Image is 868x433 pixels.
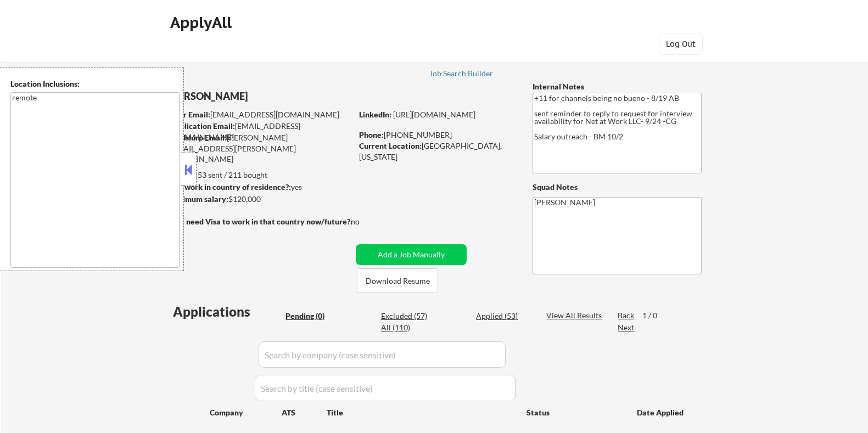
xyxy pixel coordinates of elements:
div: Date Applied [637,407,685,418]
div: 53 sent / 211 bought [169,170,352,181]
input: Search by title (case sensitive) [255,375,516,401]
div: Title [327,407,516,418]
div: Next [618,322,635,333]
div: Status [527,402,621,422]
strong: Can work in country of residence?: [169,182,291,192]
input: Search by company (case sensitive) [259,341,506,368]
div: [PHONE_NUMBER] [359,130,514,140]
div: ATS [282,407,327,418]
strong: Phone: [359,130,384,139]
button: Download Resume [357,268,438,293]
div: ApplyAll [170,13,235,32]
div: Company [210,407,282,418]
div: Back [618,310,635,321]
div: Applications [173,305,282,318]
strong: Application Email: [170,121,235,131]
div: Squad Notes [533,182,702,193]
div: [GEOGRAPHIC_DATA], [US_STATE] [359,140,514,162]
div: All (110) [381,322,436,333]
button: Log Out [659,33,703,55]
strong: Mailslurp Email: [170,133,227,142]
a: Job Search Builder [429,69,494,80]
div: Job Search Builder [429,70,494,77]
div: no [351,216,382,227]
div: Excluded (57) [381,311,436,322]
div: View All Results [546,310,605,321]
strong: Current Location: [359,141,422,150]
div: Internal Notes [533,81,702,92]
div: $120,000 [169,194,352,205]
strong: Will need Visa to work in that country now/future?: [170,217,352,226]
div: [PERSON_NAME][EMAIL_ADDRESS][PERSON_NAME][DOMAIN_NAME] [170,132,352,165]
strong: Minimum salary: [169,194,228,204]
div: Applied (53) [476,311,531,322]
div: [EMAIL_ADDRESS][DOMAIN_NAME] [170,109,352,120]
div: 1 / 0 [642,310,668,321]
div: [EMAIL_ADDRESS][DOMAIN_NAME] [170,121,352,142]
div: yes [169,182,349,193]
strong: LinkedIn: [359,110,391,119]
div: [PERSON_NAME] [170,89,395,103]
div: Pending (0) [285,311,340,322]
a: [URL][DOMAIN_NAME] [393,110,475,119]
div: Location Inclusions: [10,78,180,89]
button: Add a Job Manually [356,244,467,265]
